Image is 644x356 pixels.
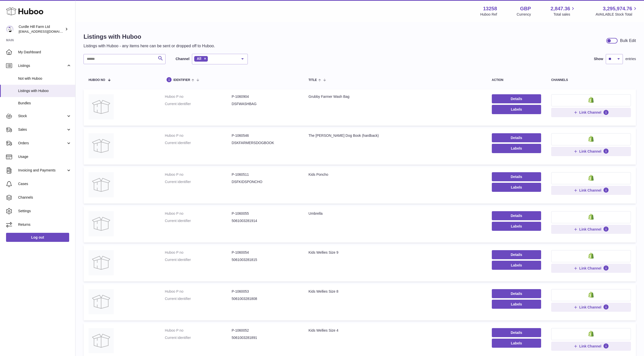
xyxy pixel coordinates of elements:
button: Labels [492,105,541,114]
dd: P-1060054 [232,250,299,255]
span: Not with Huboo [18,76,71,81]
img: Kids Wellies Size 4 [89,328,114,353]
span: 3,295,974.76 [603,5,632,12]
span: 2,847.36 [551,5,570,12]
span: Link Channel [579,344,601,348]
dd: DSFKIDSPONCHO [232,180,299,184]
span: Sales [18,127,66,132]
span: Link Channel [579,266,601,271]
span: Link Channel [579,305,601,309]
span: Invoicing and Payments [18,168,66,173]
button: Labels [492,144,541,153]
a: Details [492,211,541,220]
img: Grubby Farmer Wash Bag [89,94,114,119]
span: identifier [173,78,190,82]
button: Labels [492,222,541,231]
dd: P-1060511 [232,172,299,177]
div: channels [551,78,631,82]
div: Kids Wellies Size 8 [308,289,482,294]
button: Link Channel [551,303,631,312]
dt: Huboo P no [165,211,232,216]
dd: 5061003281891 [232,335,299,340]
dt: Huboo P no [165,172,232,177]
div: Huboo Ref [480,12,497,17]
dt: Current identifier [165,141,232,145]
img: shopify-small.png [588,214,594,220]
button: Labels [492,300,541,309]
button: Labels [492,339,541,348]
dt: Huboo P no [165,133,232,138]
dd: P-1060055 [232,211,299,216]
a: Details [492,328,541,337]
strong: GBP [520,5,531,12]
a: Log out [6,233,69,242]
dd: P-1060546 [232,133,299,138]
dd: DSKFARMERSDOGBOOK [232,141,299,145]
a: Details [492,133,541,142]
span: Orders [18,141,66,146]
label: Show [594,57,603,61]
button: Labels [492,261,541,270]
p: Listings with Huboo - any items here can be sent or dropped off to Huboo. [84,43,215,49]
span: Link Channel [579,227,601,232]
span: Link Channel [579,110,601,115]
dd: 5061003281914 [232,218,299,223]
button: Link Channel [551,108,631,117]
button: Link Channel [551,264,631,273]
button: Link Channel [551,186,631,195]
dt: Current identifier [165,257,232,262]
div: The [PERSON_NAME] Dog Book (hardback) [308,133,482,138]
img: martinmarafko@gmail.com [6,25,14,33]
span: entries [625,57,636,61]
a: 3,295,974.76 AVAILABLE Stock Total [595,5,638,17]
dt: Huboo P no [165,94,232,99]
div: Curdle Hill Farm Ltd [19,24,64,34]
div: Grubby Farmer Wash Bag [308,94,482,99]
img: shopify-small.png [588,292,594,298]
div: Currency [517,12,531,17]
span: All [197,57,201,61]
dt: Current identifier [165,335,232,340]
div: Kids Wellies Size 9 [308,250,482,255]
img: shopify-small.png [588,136,594,142]
span: Link Channel [579,149,601,154]
img: Kids Poncho [89,172,114,197]
img: Kids Wellies Size 8 [89,289,114,314]
button: Link Channel [551,342,631,351]
dd: P-1060904 [232,94,299,99]
button: Labels [492,183,541,192]
span: Stock [18,114,66,118]
a: Details [492,289,541,298]
dt: Current identifier [165,218,232,223]
label: Channel [176,57,189,61]
span: Channels [18,195,71,200]
img: shopify-small.png [588,175,594,181]
dt: Current identifier [165,296,232,301]
h1: Listings with Huboo [84,33,215,41]
button: Link Channel [551,147,631,156]
a: Details [492,250,541,259]
div: Umbrella [308,211,482,216]
span: Bundles [18,101,71,106]
span: Returns [18,222,71,227]
a: 2,847.36 Total sales [551,5,576,17]
div: Bulk Edit [620,38,636,43]
img: shopify-small.png [588,331,594,337]
dt: Huboo P no [165,289,232,294]
a: Details [492,94,541,103]
span: Listings with Huboo [18,88,71,93]
div: action [492,78,541,82]
dd: P-1060052 [232,328,299,333]
span: Total sales [553,12,576,17]
img: Kids Wellies Size 9 [89,250,114,275]
span: Listings [18,63,66,68]
dt: Huboo P no [165,250,232,255]
span: Settings [18,209,71,213]
span: Link Channel [579,188,601,193]
span: My Dashboard [18,50,71,55]
button: Link Channel [551,225,631,234]
dd: 5061003281815 [232,257,299,262]
strong: 13258 [483,5,497,12]
span: title [308,78,317,82]
dt: Current identifier [165,180,232,184]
